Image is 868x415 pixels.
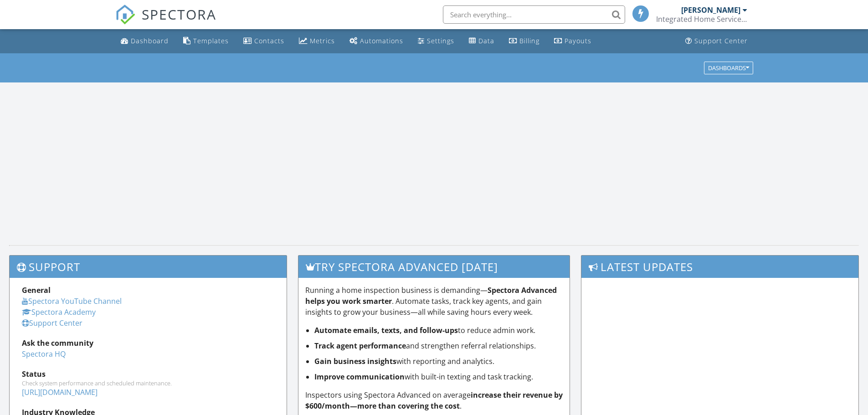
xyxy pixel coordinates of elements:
div: Automations [360,36,403,45]
a: [URL][DOMAIN_NAME] [22,387,98,397]
h3: Support [10,256,287,278]
div: Dashboards [708,65,749,71]
a: Contacts [240,33,288,50]
div: Support Center [694,36,748,45]
a: Spectora Academy [22,307,96,317]
li: to reduce admin work. [314,325,563,336]
a: Payouts [550,33,595,50]
li: with reporting and analytics. [314,356,563,367]
div: Status [22,369,274,379]
div: Metrics [310,36,335,45]
div: Payouts [565,36,591,45]
a: Dashboard [117,33,172,50]
h3: Try spectora advanced [DATE] [298,256,570,278]
strong: Spectora Advanced helps you work smarter [305,285,557,306]
div: Data [478,36,494,45]
a: Support Center [682,33,751,50]
li: and strengthen referral relationships. [314,340,563,351]
img: The Best Home Inspection Software - Spectora [115,5,135,25]
div: Settings [427,36,454,45]
div: Check system performance and scheduled maintenance. [22,379,274,387]
div: Dashboard [131,36,169,45]
a: Spectora YouTube Channel [22,296,122,306]
strong: Automate emails, texts, and follow-ups [314,325,458,335]
strong: General [22,285,51,295]
div: Billing [519,36,539,45]
h3: Latest Updates [581,256,858,278]
strong: Improve communication [314,372,405,382]
div: Integrated Home Services and Consulting, Inc. [656,15,747,24]
p: Running a home inspection business is demanding— . Automate tasks, track key agents, and gain ins... [305,285,563,318]
li: with built-in texting and task tracking. [314,371,563,382]
button: Dashboards [704,61,753,74]
div: Ask the community [22,338,274,348]
a: Billing [505,33,543,50]
a: Support Center [22,318,82,328]
p: Inspectors using Spectora Advanced on average . [305,389,563,411]
strong: Gain business insights [314,356,396,366]
a: Settings [414,33,458,50]
a: Automations (Basic) [346,33,407,50]
strong: increase their revenue by $600/month—more than covering the cost [305,390,563,411]
div: Templates [193,36,229,45]
strong: Track agent performance [314,341,406,351]
div: Contacts [254,36,284,45]
div: [PERSON_NAME] [681,5,740,15]
a: Templates [180,33,232,50]
span: SPECTORA [142,5,216,24]
a: SPECTORA [115,12,216,31]
a: Spectora HQ [22,349,66,359]
input: Search everything... [443,5,625,24]
a: Data [465,33,498,50]
a: Metrics [295,33,339,50]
